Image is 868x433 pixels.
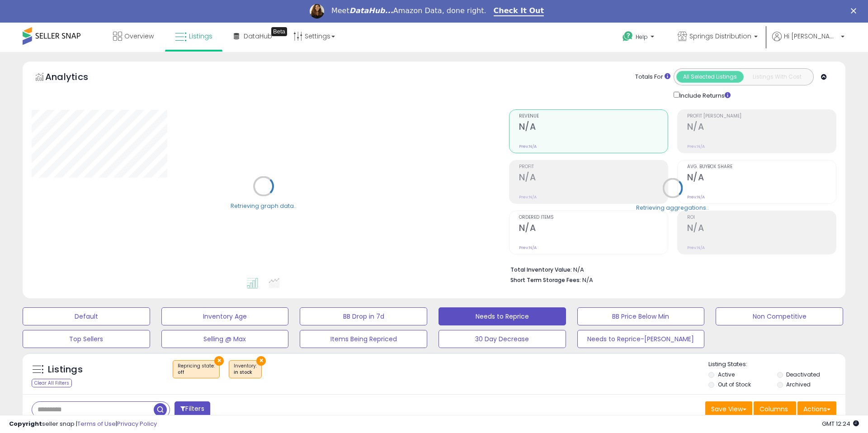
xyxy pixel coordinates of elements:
[494,6,544,16] a: Check It Out
[689,32,751,41] span: Springs Distribution
[231,202,297,210] div: Retrieving graph data..
[349,6,393,15] i: DataHub...
[439,330,566,348] button: 30 Day Decrease
[772,32,844,52] a: Hi [PERSON_NAME]
[671,23,764,52] a: Springs Distribution
[851,8,860,14] div: Close
[106,23,160,50] a: Overview
[244,32,272,41] span: DataHub
[577,307,705,325] button: BB Price Below Min
[439,307,566,325] button: Needs to Reprice
[331,6,486,15] div: Meet Amazon Data, done right.
[45,71,106,85] h5: Analytics
[161,307,289,325] button: Inventory Age
[636,203,709,212] div: Retrieving aggregations..
[271,27,287,36] div: Tooltip anchor
[300,330,427,348] button: Items Being Repriced
[676,71,744,83] button: All Selected Listings
[227,23,279,50] a: DataHub
[124,32,154,41] span: Overview
[636,33,648,41] span: Help
[716,307,843,325] button: Non Competitive
[287,23,342,50] a: Settings
[189,32,212,41] span: Listings
[615,24,663,52] a: Help
[23,307,150,325] button: Default
[9,419,42,428] strong: Copyright
[743,71,811,83] button: Listings With Cost
[9,420,157,428] div: seller snap | |
[300,307,427,325] button: BB Drop in 7d
[784,32,838,41] span: Hi [PERSON_NAME]
[635,73,670,81] div: Totals For
[310,4,324,19] img: Profile image for Georgie
[23,330,150,348] button: Top Sellers
[161,330,289,348] button: Selling @ Max
[168,23,219,50] a: Listings
[577,330,705,348] button: Needs to Reprice-[PERSON_NAME]
[667,90,741,100] div: Include Returns
[622,31,633,42] i: Get Help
